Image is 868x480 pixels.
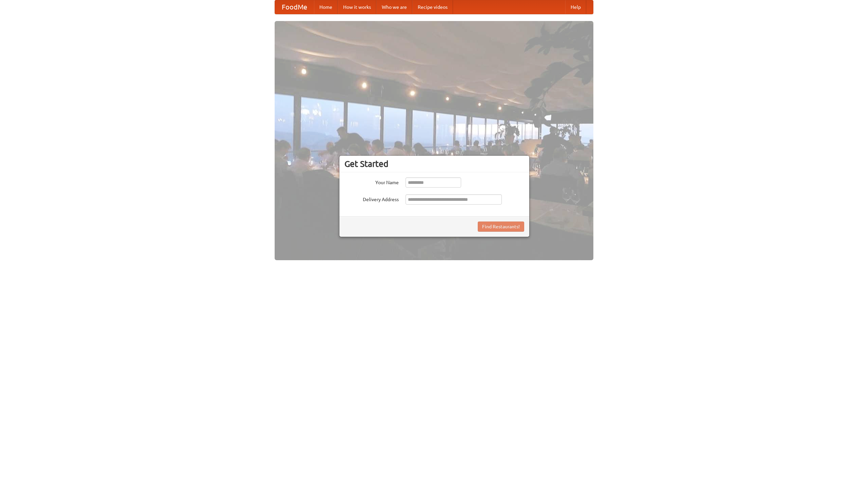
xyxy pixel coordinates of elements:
a: Who we are [376,0,412,14]
a: How it works [338,0,376,14]
a: Home [314,0,338,14]
a: Recipe videos [412,0,453,14]
a: Help [565,0,586,14]
button: Find Restaurants! [478,222,524,232]
label: Your Name [344,177,399,186]
label: Delivery Address [344,194,399,203]
h3: Get Started [344,159,524,169]
a: FoodMe [275,0,314,14]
